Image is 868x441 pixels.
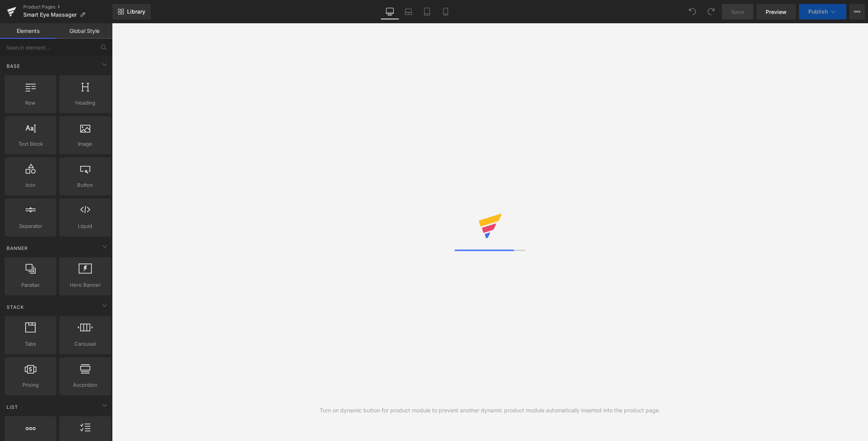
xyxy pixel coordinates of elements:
[6,62,21,70] span: Base
[766,8,787,16] span: Preview
[849,4,865,19] button: More
[7,381,54,389] span: Pricing
[436,4,455,19] a: Mobile
[7,140,54,148] span: Text Block
[62,381,108,389] span: Accordion
[127,8,145,15] span: Library
[6,245,29,252] span: Banner
[381,4,399,19] a: Desktop
[799,4,846,19] button: Publish
[6,303,25,311] span: Stack
[685,4,700,19] button: Undo
[7,222,54,230] span: Separator
[62,222,108,230] span: Liquid
[731,8,744,16] span: Save
[23,12,77,18] span: Smart Eye Massager
[62,140,108,148] span: Image
[418,4,436,19] a: Tablet
[23,4,112,10] a: Product Pages
[320,406,660,415] div: Turn on dynamic button for product module to prevent another dynamic product module automatically...
[703,4,719,19] button: Redo
[112,4,151,19] a: New Library
[62,281,108,289] span: Hero Banner
[399,4,418,19] a: Laptop
[62,340,108,348] span: Carousel
[56,23,112,39] a: Global Style
[7,281,54,289] span: Parallax
[808,9,828,15] span: Publish
[7,340,54,348] span: Tabs
[62,99,108,107] span: Heading
[62,181,108,189] span: Button
[6,403,19,411] span: List
[756,4,796,19] a: Preview
[7,99,54,107] span: Row
[7,181,54,189] span: Icon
